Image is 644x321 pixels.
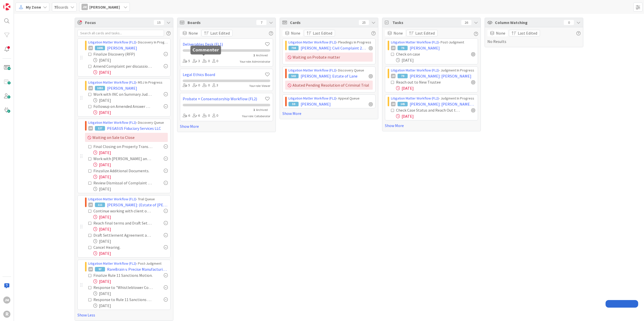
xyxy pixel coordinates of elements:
[88,261,136,266] a: Litigation Matter Workflow (FL2)
[410,45,440,51] span: [PERSON_NAME]
[396,51,444,57] div: Check on case
[396,57,475,63] div: [DATE]
[88,86,93,90] div: JM
[290,19,356,26] span: Cards
[282,110,376,116] a: Show More
[391,96,475,101] div: › Judgment In Progress
[81,4,88,10] div: JM
[288,102,299,106] div: 59
[93,168,153,174] div: Finzalize Additional Documents.
[391,74,396,78] div: JM
[88,203,93,207] div: JM
[202,113,210,118] div: 0
[93,278,168,284] div: [DATE]
[285,53,373,62] div: Waiting on Probate matter
[193,47,219,52] h5: Commenter
[89,4,120,10] span: [PERSON_NAME]
[285,81,373,90] div: Abated Pending Resolution of Criminal Trial
[95,126,105,131] div: 127
[93,91,153,97] div: Work with INC on Summary Judgment Memorandum.
[288,46,299,50] div: 704
[93,272,153,278] div: Finalize Rule 11 Sanctions Motion.
[183,41,264,47] a: Deliverables Desk (FL1)
[183,113,190,118] div: 6
[495,19,561,26] span: Column Watching
[93,186,168,192] div: [DATE]
[93,143,153,150] div: Final Closing on Property Transaction. Resolve issues with the Closing Statement.
[93,238,168,244] div: [DATE]
[54,4,68,10] span: Boards
[301,45,367,51] span: [PERSON_NAME]: Civil Complaint 25CV02347 ([PERSON_NAME] individually)
[396,107,460,113] div: Check Case Status and Reach Out to Trustee
[210,30,230,36] span: Last Edited
[88,120,168,125] div: › Discovery Queue
[391,68,439,72] a: Litigation Matter Workflow (FL2)
[107,125,161,131] span: PEGASUS Fiduciary Services LLC
[107,85,137,91] span: [PERSON_NAME]
[93,220,153,226] div: Reach final terms and Draft Settlement Agreement.
[95,46,105,50] div: 1695
[410,101,475,107] span: [PERSON_NAME]: [PERSON_NAME] Winner
[202,83,210,88] div: 0
[93,284,153,290] div: Response to "Whistleblower Complaint"
[93,297,153,303] div: Response to Rule 11 Sanctions Motion.
[496,30,505,36] span: None
[391,68,475,73] div: › Judgment In Progress
[93,208,153,214] div: Continue working with client on resolution with OC.
[88,46,93,50] div: JM
[193,58,200,64] div: 3
[95,86,105,90] div: 1055
[250,84,270,88] div: Your role: Viewer
[564,20,574,25] div: 0
[93,63,153,69] div: Amend Complaint per discussion with client [DATE].
[359,20,369,25] div: 25
[392,19,459,26] span: Tasks
[95,203,105,207] div: 111
[54,5,56,10] b: 7
[518,30,537,36] span: Last Edited
[398,46,408,50] div: 76
[26,4,41,10] span: My Zone
[88,267,93,271] div: JM
[77,312,171,318] a: Show Less
[93,97,168,103] div: [DATE]
[201,30,233,36] button: Last Edited
[180,123,273,129] a: Show More
[93,162,168,168] div: [DATE]
[391,96,439,101] a: Litigation Matter Workflow (FL2)
[93,57,168,63] div: [DATE]
[313,30,332,36] span: Last Edited
[183,58,190,64] div: 5
[107,45,137,51] span: [PERSON_NAME]
[410,73,471,79] span: [PERSON_NAME]: [PERSON_NAME]
[183,96,264,102] a: Probate + Conservatorship Workflow (FL2)
[107,202,168,208] span: [PERSON_NAME]: (Estate of [PERSON_NAME])
[3,3,10,10] img: Visit kanbanzone.com
[3,297,10,304] div: JM
[88,80,136,85] a: Litigation Matter Workflow (FL2)
[88,80,168,85] div: › MSJ In Progress
[398,102,408,106] div: 145
[301,73,358,79] span: [PERSON_NAME]: Estate of Lane
[391,46,396,50] div: JM
[202,58,210,64] div: 0
[301,101,331,107] span: [PERSON_NAME]
[256,108,268,112] span: Archived
[415,30,435,36] span: Last Edited
[291,30,300,36] span: None
[93,244,141,250] div: Cancel Hearing.
[188,19,254,26] span: Boards
[88,120,136,125] a: Litigation Matter Workflow (FL2)
[288,40,336,44] a: Litigation Matter Workflow (FL2)
[288,96,373,101] div: › Appeal Queue
[396,113,475,119] div: [DATE]
[93,150,168,156] div: [DATE]
[304,30,335,36] button: Last Edited
[288,74,299,78] div: 502
[93,290,168,297] div: [DATE]
[240,59,270,64] div: Your role: Administrator
[88,126,93,131] div: JM
[212,83,218,88] div: 3
[88,196,168,202] div: › Trial Queue
[93,69,168,75] div: [DATE]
